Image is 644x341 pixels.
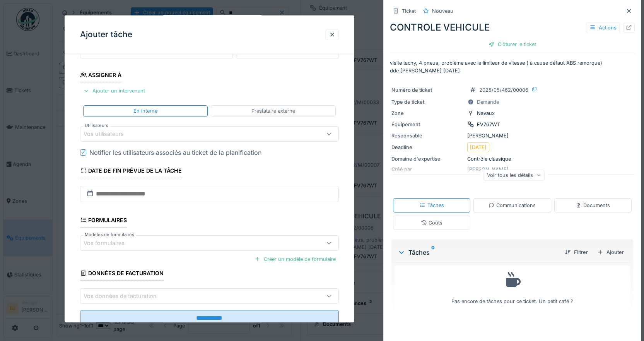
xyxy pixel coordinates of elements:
div: Date de fin prévue de la tâche [80,165,182,178]
div: Ajouter [594,247,627,257]
div: Équipement [391,121,464,128]
div: Communications [489,202,536,209]
sup: 0 [431,248,435,257]
div: Domaine d'expertise [391,155,464,163]
div: Documents [576,202,610,209]
div: Tâches [420,202,444,209]
div: Vos formulaires [84,239,135,247]
div: Zone [391,110,464,117]
div: Assigner à [80,69,122,82]
div: Clôturer le ticket [485,39,539,50]
div: Nouveau [432,7,453,15]
h3: Ajouter tâche [80,30,132,39]
label: Modèles de formulaires [83,231,136,238]
div: Formulaires [80,214,127,227]
div: Filtrer [562,247,591,257]
div: Type de ticket [391,98,464,106]
div: Voir tous les détails [483,170,544,181]
div: 2025/05/462/00006 [479,86,528,94]
p: visite tachy, 4 pneus, problème avec le limiteur de vitesse ( à cause défaut ABS remorque) dde [P... [390,59,635,74]
div: Données de facturation [80,267,164,281]
div: En interne [133,107,157,115]
div: FV767WT [477,121,500,128]
div: Vos données de facturation [84,292,167,300]
div: Actions [586,22,620,33]
div: Navaux [477,110,495,117]
div: Ajouter un intervenant [80,86,148,96]
div: Tâches [398,248,559,257]
div: Notifier les utilisateurs associés au ticket de la planification [89,147,261,157]
div: Demande [477,98,499,106]
div: Prestataire externe [251,107,295,115]
div: Coûts [421,219,442,226]
div: [DATE] [470,144,487,151]
label: Utilisateurs [83,122,110,129]
div: Vos utilisateurs [84,129,135,138]
div: Contrôle classique [391,155,633,163]
div: Responsable [391,132,464,139]
div: Numéro de ticket [391,86,464,94]
div: Pas encore de tâches pour ce ticket. Un petit café ? [400,269,625,305]
div: CONTROLE VEHICULE [390,21,635,34]
div: Créer un modèle de formulaire [251,254,339,264]
div: [PERSON_NAME] [391,132,633,139]
div: Ticket [402,7,416,15]
div: Deadline [391,144,464,151]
